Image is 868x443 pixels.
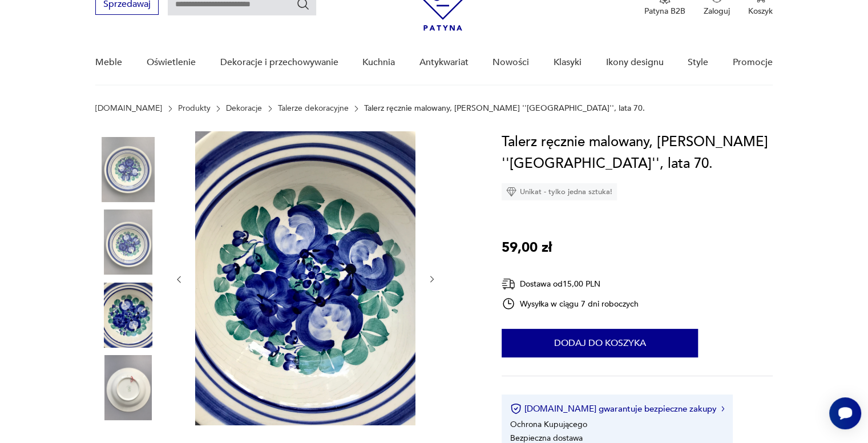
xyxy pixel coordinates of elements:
[502,297,639,311] div: Wysyłka w ciągu 7 dni roboczych
[95,210,160,275] img: Zdjęcie produktu Talerz ręcznie malowany, Fajans ''Włocławek'', lata 70.
[502,277,639,291] div: Dostawa od 15,00 PLN
[704,6,730,17] p: Zaloguj
[506,187,516,197] img: Ikona diamentu
[721,406,725,412] img: Ikona strzałki w prawo
[605,41,663,84] a: Ikony designu
[364,104,645,113] p: Talerz ręcznie malowany, [PERSON_NAME] ''[GEOGRAPHIC_DATA]'', lata 70.
[510,419,587,430] li: Ochrona Kupującego
[220,41,338,84] a: Dekoracje i przechowywanie
[829,397,861,429] iframe: Smartsupp widget button
[733,41,773,84] a: Promocje
[147,41,196,84] a: Oświetlenie
[95,137,160,202] img: Zdjęcie produktu Talerz ręcznie malowany, Fajans ''Włocławek'', lata 70.
[278,104,349,113] a: Talerze dekoracyjne
[510,403,522,414] img: Ikona certyfikatu
[95,355,160,420] img: Zdjęcie produktu Talerz ręcznie malowany, Fajans ''Włocławek'', lata 70.
[95,283,160,348] img: Zdjęcie produktu Talerz ręcznie malowany, Fajans ''Włocławek'', lata 70.
[688,41,708,84] a: Style
[362,41,395,84] a: Kuchnia
[510,403,724,414] button: [DOMAIN_NAME] gwarantuje bezpieczne zakupy
[554,41,582,84] a: Klasyki
[502,329,698,357] button: Dodaj do koszyka
[178,104,211,113] a: Produkty
[492,41,529,84] a: Nowości
[226,104,262,113] a: Dekoracje
[502,183,617,200] div: Unikat - tylko jedna sztuka!
[502,131,773,175] h1: Talerz ręcznie malowany, [PERSON_NAME] ''[GEOGRAPHIC_DATA]'', lata 70.
[748,6,773,17] p: Koszyk
[502,277,515,291] img: Ikona dostawy
[95,104,162,113] a: [DOMAIN_NAME]
[502,237,552,259] p: 59,00 zł
[419,41,469,84] a: Antykwariat
[95,1,159,9] a: Sprzedawaj
[644,6,685,17] p: Patyna B2B
[195,131,415,425] img: Zdjęcie produktu Talerz ręcznie malowany, Fajans ''Włocławek'', lata 70.
[95,41,122,84] a: Meble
